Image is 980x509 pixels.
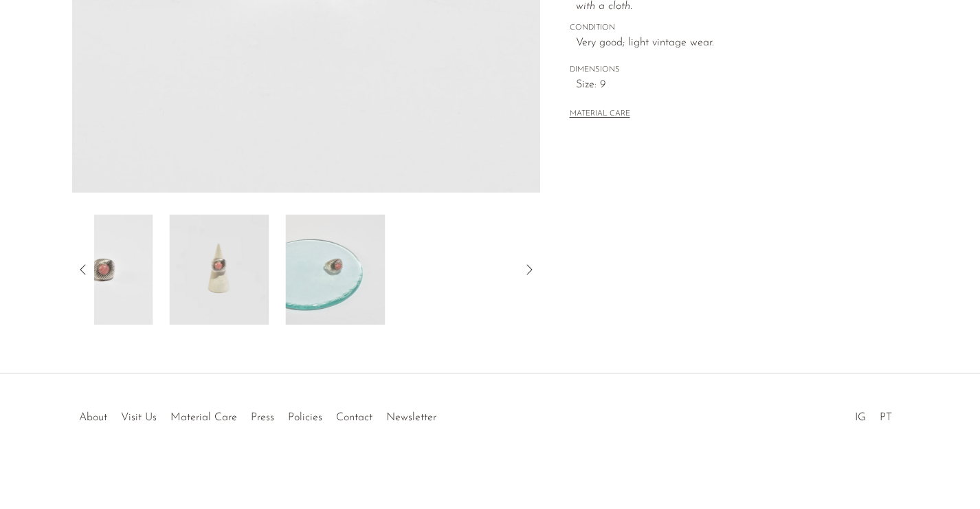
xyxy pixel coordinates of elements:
a: About [79,412,107,423]
a: Policies [288,412,322,423]
ul: Quick links [72,401,443,427]
a: Press [251,412,274,423]
a: Material Care [170,412,237,423]
a: Visit Us [121,412,157,423]
a: IG [855,412,866,423]
img: Ribbed Rose Quartz Ring [285,215,385,325]
img: Ribbed Rose Quartz Ring [169,215,269,325]
span: CONDITION [570,22,879,34]
span: DIMENSIONS [570,64,879,76]
a: PT [880,412,892,423]
button: MATERIAL CARE [570,109,630,120]
a: Contact [336,412,372,423]
img: Ribbed Rose Quartz Ring [53,215,153,325]
span: Very good; light vintage wear. [576,34,879,52]
ul: Social Medias [848,401,899,427]
span: Size: 9 [576,76,879,94]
